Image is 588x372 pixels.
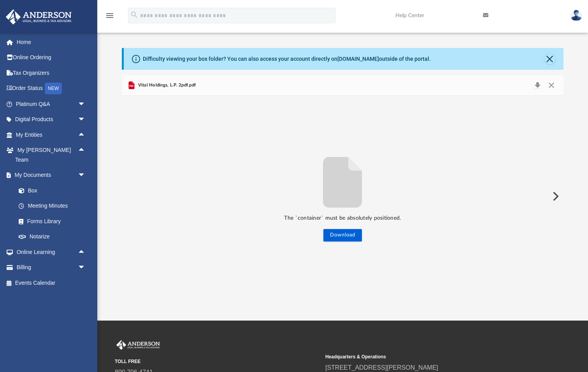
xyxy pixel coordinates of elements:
p: The `container` must be absolutely positioned. [122,213,563,223]
a: Order StatusNEW [5,81,97,97]
button: Next File [546,185,563,207]
i: menu [105,11,114,20]
a: Events Calendar [5,275,97,291]
a: My Documentsarrow_drop_down [5,167,93,183]
a: Platinum Q&Aarrow_drop_down [5,96,97,112]
span: arrow_drop_up [78,143,93,159]
a: Meeting Minutes [11,198,93,214]
a: Home [5,34,97,50]
a: [STREET_ADDRESS][PERSON_NAME] [325,364,438,371]
a: Billingarrow_drop_down [5,260,97,275]
a: Digital Productsarrow_drop_down [5,112,97,127]
a: Box [11,183,90,198]
a: Tax Organizers [5,65,97,81]
a: Forms Library [11,213,90,229]
span: arrow_drop_up [78,244,93,260]
div: File preview [122,96,563,297]
div: NEW [45,83,62,94]
a: Online Learningarrow_drop_up [5,244,93,260]
span: arrow_drop_down [78,96,93,112]
span: arrow_drop_down [78,167,93,183]
img: User Pic [570,10,582,21]
a: My [PERSON_NAME] Teamarrow_drop_up [5,143,93,167]
button: Close [544,53,555,64]
span: Vital Holdings, L.P. 2pdf.pdf [136,82,196,89]
span: arrow_drop_down [78,260,93,276]
div: Difficulty viewing your box folder? You can also access your account directly on outside of the p... [143,55,431,63]
span: arrow_drop_down [78,112,93,128]
a: menu [105,15,114,20]
a: My Entitiesarrow_drop_up [5,127,97,143]
small: TOLL FREE [115,358,320,365]
img: Anderson Advisors Platinum Portal [115,340,161,350]
a: Online Ordering [5,50,97,65]
img: Anderson Advisors Platinum Portal [4,9,74,25]
span: arrow_drop_up [78,127,93,143]
button: Download [323,229,362,242]
div: Preview [122,75,563,297]
button: Close [544,80,558,91]
small: Headquarters & Operations [325,353,530,360]
a: [DOMAIN_NAME] [337,56,379,62]
a: Notarize [11,229,93,245]
i: search [130,11,139,19]
button: Download [530,80,544,91]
